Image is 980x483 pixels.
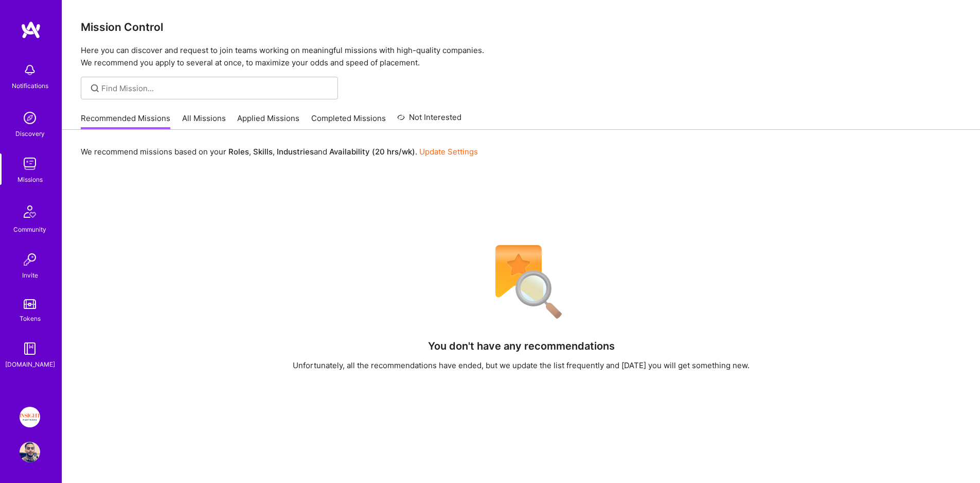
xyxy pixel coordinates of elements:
[397,111,461,130] a: Not Interested
[253,147,273,157] b: Skills
[311,113,386,130] a: Completed Missions
[17,407,43,427] a: Insight Partners: Data & AI - Sourcing
[12,80,48,91] div: Notifications
[15,128,45,139] div: Discovery
[20,442,40,462] img: User Avatar
[293,360,750,371] div: Unfortunately, all the recommendations have ended, but we update the list frequently and [DATE] y...
[101,83,330,94] input: overall type: UNKNOWN_TYPE server type: NO_SERVER_DATA heuristic type: UNKNOWN_TYPE label: Find M...
[237,113,299,130] a: Applied Missions
[81,146,478,157] p: We recommend missions based on your , , and .
[5,359,55,370] div: [DOMAIN_NAME]
[228,147,249,157] b: Roles
[21,21,41,39] img: logo
[20,313,41,324] div: Tokens
[17,174,43,185] div: Missions
[20,108,40,128] img: discovery
[17,199,42,224] img: Community
[20,249,40,270] img: Invite
[477,238,565,326] img: No Results
[20,407,40,427] img: Insight Partners: Data & AI - Sourcing
[81,113,170,130] a: Recommended Missions
[329,147,415,157] b: Availability (20 hrs/wk)
[22,270,38,281] div: Invite
[20,338,40,359] img: guide book
[419,147,478,157] a: Update Settings
[81,44,961,69] p: Here you can discover and request to join teams working on meaningful missions with high-quality ...
[20,60,40,80] img: bell
[277,147,314,157] b: Industries
[81,21,961,33] h3: Mission Control
[20,153,40,174] img: teamwork
[17,442,43,462] a: User Avatar
[428,340,615,352] h4: You don't have any recommendations
[13,224,46,235] div: Community
[89,82,101,94] i: icon SearchGrey
[24,299,36,309] img: tokens
[182,113,226,130] a: All Missions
